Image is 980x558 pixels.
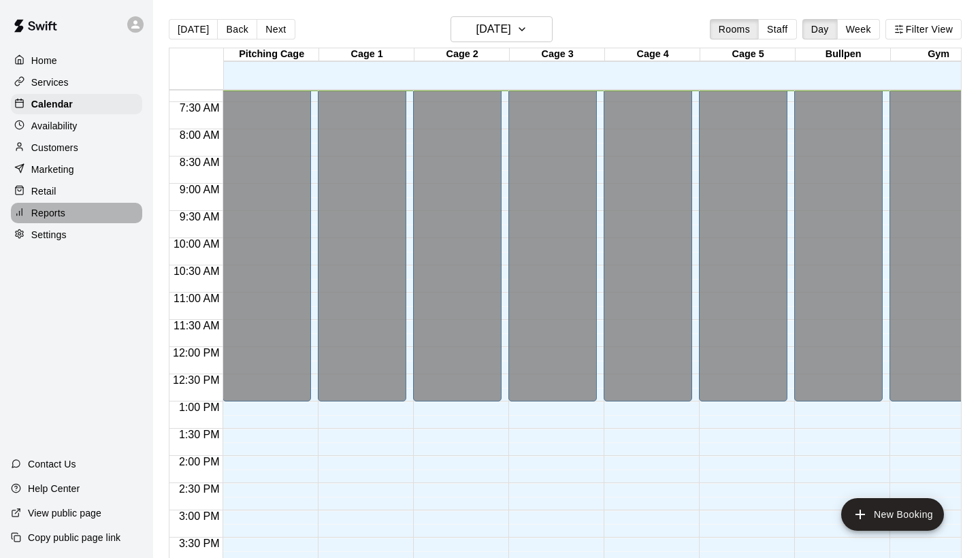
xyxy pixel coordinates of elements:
[176,184,223,195] span: 9:00 AM
[11,72,142,93] a: Services
[11,94,142,114] a: Calendar
[176,538,223,549] span: 3:30 PM
[510,48,605,61] div: Cage 3
[837,19,880,39] button: Week
[700,48,796,61] div: Cage 5
[451,16,553,42] button: [DATE]
[476,20,511,39] h6: [DATE]
[170,265,223,277] span: 10:30 AM
[758,19,797,39] button: Staff
[31,54,57,67] p: Home
[169,374,223,386] span: 12:30 PM
[31,206,65,220] p: Reports
[31,97,73,111] p: Calendar
[605,48,700,61] div: Cage 4
[28,482,80,495] p: Help Center
[176,483,223,495] span: 2:30 PM
[796,48,891,61] div: Bullpen
[11,50,142,71] a: Home
[176,157,223,168] span: 8:30 AM
[28,457,76,471] p: Contact Us
[31,119,78,133] p: Availability
[176,102,223,114] span: 7:30 AM
[11,225,142,245] a: Settings
[176,129,223,141] span: 8:00 AM
[885,19,962,39] button: Filter View
[176,401,223,413] span: 1:00 PM
[31,163,74,176] p: Marketing
[11,116,142,136] a: Availability
[170,293,223,304] span: 11:00 AM
[176,429,223,440] span: 1:30 PM
[414,48,510,61] div: Cage 2
[176,211,223,223] span: 9:30 AM
[31,228,67,242] p: Settings
[28,531,120,544] p: Copy public page link
[11,181,142,201] a: Retail
[31,184,56,198] p: Retail
[319,48,414,61] div: Cage 1
[31,76,69,89] p: Services
[11,159,142,180] a: Marketing
[31,141,78,154] p: Customers
[224,48,319,61] div: Pitching Cage
[176,510,223,522] span: 3:00 PM
[170,238,223,250] span: 10:00 AM
[710,19,759,39] button: Rooms
[802,19,838,39] button: Day
[170,320,223,331] span: 11:30 AM
[841,498,944,531] button: add
[169,347,223,359] span: 12:00 PM
[11,203,142,223] a: Reports
[11,137,142,158] a: Customers
[257,19,295,39] button: Next
[176,456,223,467] span: 2:00 PM
[28,506,101,520] p: View public page
[217,19,257,39] button: Back
[169,19,218,39] button: [DATE]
